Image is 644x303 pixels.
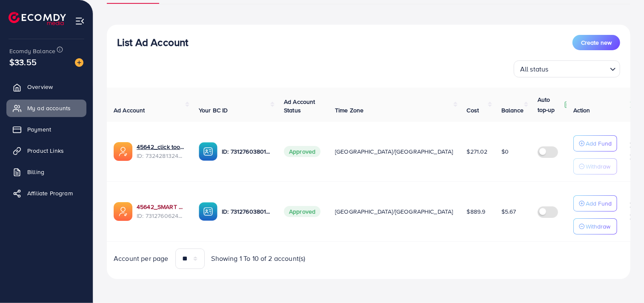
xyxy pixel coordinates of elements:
a: Billing [6,163,86,180]
span: [GEOGRAPHIC_DATA]/[GEOGRAPHIC_DATA] [335,147,453,156]
span: Ad Account [114,106,145,114]
span: Time Zone [335,106,364,114]
span: Create new [581,38,612,47]
input: Search for option [551,61,607,75]
span: Approved [284,206,321,217]
span: Billing [27,168,44,176]
button: Withdraw [573,218,617,234]
span: Balance [501,106,524,114]
button: Withdraw [573,158,617,174]
img: ic-ads-acc.e4c84228.svg [114,142,132,161]
span: Ad Account Status [284,97,315,114]
span: [GEOGRAPHIC_DATA]/[GEOGRAPHIC_DATA] [335,207,453,216]
span: $5.67 [501,207,516,216]
img: menu [75,16,85,26]
span: $33.55 [9,56,37,68]
span: ID: 7324281324339003394 [137,151,185,160]
span: Account per page [114,254,169,263]
p: Withdraw [586,221,610,232]
h3: List Ad Account [117,36,188,49]
span: $889.9 [467,207,486,216]
span: ID: 7312760624331620353 [137,212,185,220]
p: ID: 7312760380101771265 [222,146,270,157]
a: My ad accounts [6,100,86,117]
p: Withdraw [586,161,610,172]
div: Search for option [514,60,620,77]
span: Showing 1 To 10 of 2 account(s) [212,254,306,263]
a: Overview [6,78,86,95]
img: ic-ba-acc.ded83a64.svg [199,202,218,221]
span: Overview [27,83,53,91]
img: logo [9,12,66,25]
p: Add Fund [586,198,612,209]
a: 45642_SMART SHOP_1702634775277 [137,203,185,211]
span: Ecomdy Balance [9,47,55,55]
img: ic-ba-acc.ded83a64.svg [199,142,218,161]
p: Add Fund [586,138,612,149]
span: $271.02 [467,147,488,156]
button: Create new [572,35,620,50]
button: Add Fund [573,195,617,212]
div: <span class='underline'>45642_click too shop 2_1705317160975</span></br>7324281324339003394 [137,143,185,160]
span: Product Links [27,146,64,155]
span: Action [573,106,590,114]
p: Auto top-up [538,94,562,115]
p: ID: 7312760380101771265 [222,206,270,217]
button: Add Fund [573,135,617,151]
span: All status [518,63,550,75]
img: image [75,58,83,67]
span: $0 [501,147,509,156]
span: Payment [27,125,51,134]
a: 45642_click too shop 2_1705317160975 [137,143,185,151]
iframe: Chat [608,265,638,297]
span: Approved [284,146,321,157]
span: Affiliate Program [27,189,73,197]
a: Product Links [6,142,86,159]
img: ic-ads-acc.e4c84228.svg [114,202,132,221]
span: Your BC ID [199,106,228,114]
a: Affiliate Program [6,185,86,202]
a: Payment [6,121,86,138]
div: <span class='underline'>45642_SMART SHOP_1702634775277</span></br>7312760624331620353 [137,203,185,220]
span: Cost [467,106,479,114]
span: My ad accounts [27,104,71,112]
